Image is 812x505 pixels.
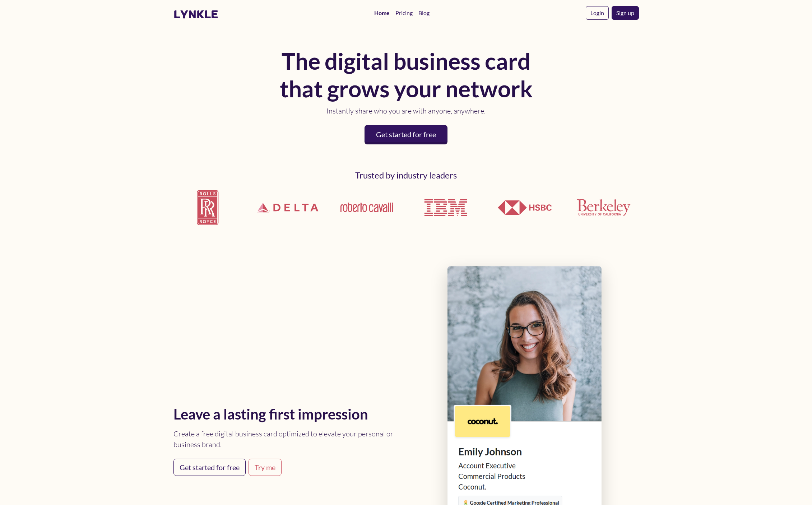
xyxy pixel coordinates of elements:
a: Blog [416,6,432,20]
p: Instantly share who you are with anyone, anywhere. [277,106,535,116]
img: Rolls Royce [173,184,244,231]
a: Pricing [393,6,416,20]
img: HSBC [498,200,552,215]
a: Sign up [612,6,639,20]
a: Get started for free [173,459,246,476]
h2: Trusted by industry leaders [173,170,639,181]
img: Roberto Cavalli [340,202,394,213]
p: Create a free digital business card optimized to elevate your personal or business brand. [173,428,402,450]
a: Home [371,6,393,20]
img: Delta Airlines [252,182,323,233]
img: IBM [419,181,473,235]
a: Try me [249,459,282,476]
a: lynkle [173,8,218,21]
h1: The digital business card that grows your network [277,47,535,103]
h2: Leave a lasting first impression [173,406,402,423]
img: UCLA Berkeley [577,199,631,216]
a: Get started for free [365,125,447,144]
a: Login [586,6,609,20]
